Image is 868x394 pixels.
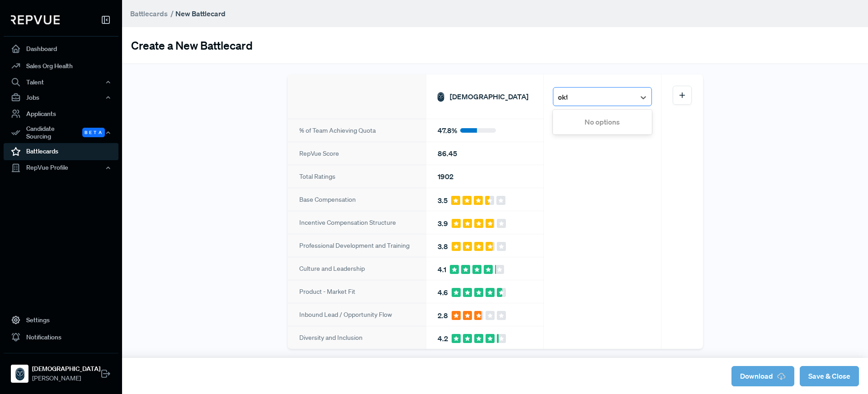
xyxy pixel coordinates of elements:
div: Base Compensation [288,188,426,211]
img: RepVue [11,15,60,24]
div: [DEMOGRAPHIC_DATA] [426,74,543,119]
button: Talent [4,74,118,90]
strong: [DEMOGRAPHIC_DATA] [32,364,100,374]
div: 86.45 [426,142,543,165]
span: / [170,9,174,18]
div: Incentive Compensation Structure [288,211,426,234]
span: [PERSON_NAME] [32,374,100,383]
span: 4.1 [438,264,446,275]
span: Beta [82,128,105,137]
span: 3.9 [438,218,448,229]
a: Battlecards [130,8,168,19]
div: Inbound Lead / Opportunity Flow [288,303,426,326]
div: % of Team Achieving Quota [288,119,426,142]
div: Diversity and Inclusion [288,326,426,349]
img: Samsara [435,91,446,102]
div: RepVue Score [288,142,426,165]
div: Product - Market Fit [288,280,426,303]
span: 4.2 [438,333,448,344]
div: 1902 [426,165,543,188]
a: Notifications [4,329,118,346]
div: Professional Development and Training [288,234,426,257]
span: 2.8 [438,310,448,321]
h3: Create a New Battlecard [131,38,253,52]
span: 3.5 [438,195,448,206]
button: Jobs [4,90,118,105]
a: Settings [4,311,118,329]
a: Sales Org Health [4,57,118,74]
strong: New Battlecard [175,9,226,18]
a: Applicants [4,105,118,122]
span: 3.8 [438,241,448,252]
a: Battlecards [4,143,118,160]
button: Candidate Sourcing Beta [4,122,118,143]
img: Samsara [13,366,27,381]
div: No options [553,111,652,133]
div: Candidate Sourcing [4,122,118,143]
button: RepVue Profile [4,160,118,176]
span: 4.6 [438,287,448,298]
a: Samsara[DEMOGRAPHIC_DATA][PERSON_NAME] [4,353,118,387]
div: Culture and Leadership [288,257,426,280]
div: Total Ratings [288,165,426,188]
a: Dashboard [4,40,118,57]
div: 47.8 % [426,119,543,142]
